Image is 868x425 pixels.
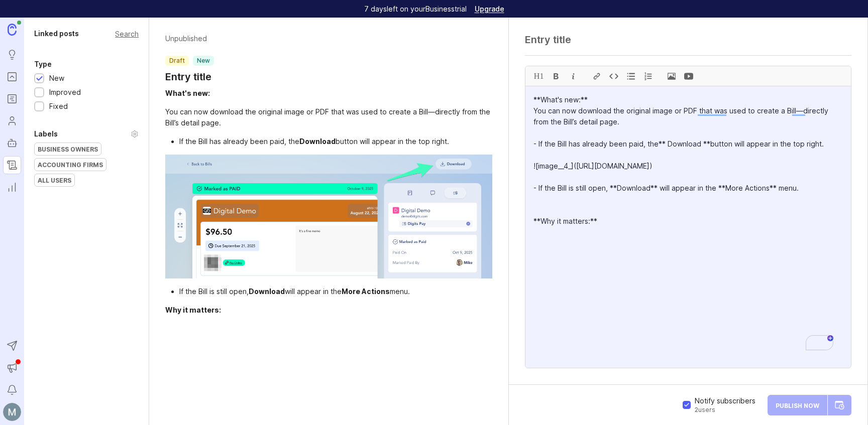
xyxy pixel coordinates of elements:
div: Accounting Firms [35,159,106,171]
a: Ideas [3,46,21,64]
img: Michelle Henley [3,403,21,421]
div: Why it matters: [165,306,221,314]
div: Improved [49,87,81,98]
p: 7 days left on your Business trial [364,4,467,14]
a: Users [3,112,21,130]
div: Download [299,137,336,146]
p: Unpublished [165,34,214,44]
button: Send to Autopilot [3,337,21,355]
p: draft [169,57,185,65]
div: More Actions [342,287,390,296]
div: What's new: [165,89,210,97]
a: Reporting [3,178,21,196]
button: Notifications [3,381,21,399]
div: Notify subscribers [695,396,755,414]
p: new [197,57,210,65]
a: Upgrade [475,6,504,13]
a: Portal [3,68,21,86]
div: Labels [34,128,58,140]
div: H1 [530,66,548,86]
div: Fixed [49,101,68,112]
span: 2 user s [695,406,755,414]
div: New [49,73,64,84]
a: Changelog [3,156,21,174]
div: Linked posts [34,28,79,40]
button: Announcements [3,359,21,377]
div: You can now download the original image or PDF that was used to create a Bill—directly from the B... [165,106,492,128]
div: Download [249,287,285,296]
li: If the Bill is still open, will appear in the menu. [179,286,492,297]
li: If the Bill has already been paid, the button will appear in the top right. [179,136,492,147]
a: Roadmaps [3,90,21,108]
div: Business Owners [35,143,101,155]
div: Search [115,31,139,37]
h1: Entry title [165,70,214,84]
img: Canny Home [8,24,17,35]
div: Type [34,58,52,70]
input: Notify subscribers by email [683,401,691,409]
img: image__4_ [165,155,492,278]
a: Autopilot [3,134,21,152]
div: All Users [35,174,74,186]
